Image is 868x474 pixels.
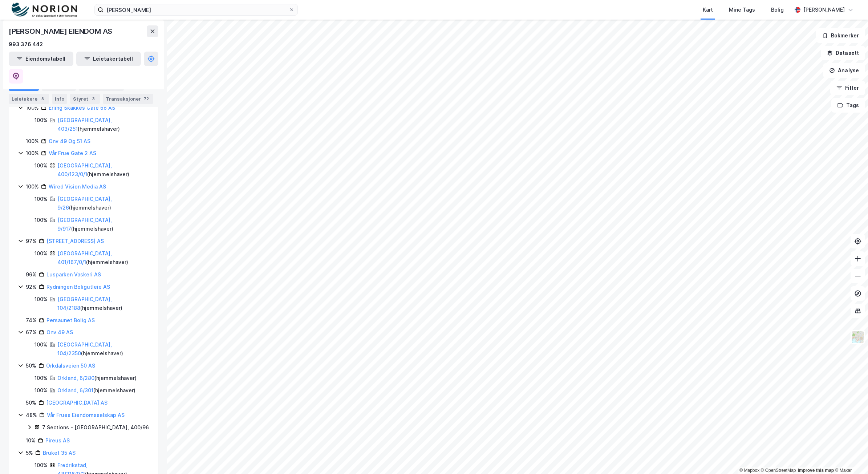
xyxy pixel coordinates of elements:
[35,195,48,203] div: 100%
[90,95,97,102] div: 3
[57,216,149,233] div: ( hjemmelshaver )
[832,439,868,474] div: Kontrollprogram for chat
[35,374,48,382] div: 100%
[831,98,865,113] button: Tags
[26,137,39,146] div: 100%
[57,374,137,382] div: ( hjemmelshaver )
[821,46,865,60] button: Datasett
[46,238,104,244] a: [STREET_ADDRESS] AS
[47,412,125,418] a: Vår Frues Eiendomsselskap AS
[851,330,865,344] img: Z
[35,216,48,224] div: 100%
[57,386,135,395] div: ( hjemmelshaver )
[703,5,713,14] div: Kart
[35,340,48,349] div: 100%
[57,116,149,133] div: ( hjemmelshaver )
[57,195,149,212] div: ( hjemmelshaver )
[57,295,149,312] div: ( hjemmelshaver )
[26,411,37,420] div: 48%
[26,270,37,279] div: 96%
[57,217,112,232] a: [GEOGRAPHIC_DATA], 9/917
[9,25,114,37] div: [PERSON_NAME] EIENDOM AS
[142,95,150,102] div: 72
[57,250,112,265] a: [GEOGRAPHIC_DATA], 401/167/0/1
[46,317,95,323] a: Persaunet Bolig AS
[57,375,94,381] a: Orkland, 6/280
[57,249,149,267] div: ( hjemmelshaver )
[104,4,289,15] input: Søk på adresse, matrikkel, gårdeiere, leietakere eller personer
[46,271,101,277] a: Lusparken Vaskeri AS
[35,249,48,258] div: 100%
[803,5,845,14] div: [PERSON_NAME]
[26,436,36,445] div: 10%
[46,400,108,406] a: [GEOGRAPHIC_DATA] AS
[57,387,93,393] a: Orkland, 6/301
[46,284,110,290] a: Rydningen Boligutleie AS
[49,105,115,111] a: Erling Skakkes Gate 66 AS
[42,423,149,432] div: 7 Sections - [GEOGRAPHIC_DATA], 400/96
[26,237,37,246] div: 97%
[830,81,865,95] button: Filter
[57,117,112,132] a: [GEOGRAPHIC_DATA], 403/251
[26,449,33,457] div: 5%
[35,161,48,170] div: 100%
[9,94,49,104] div: Leietakere
[823,63,865,78] button: Analyse
[49,138,90,144] a: Onv 49 Og 51 AS
[103,94,153,104] div: Transaksjoner
[26,316,37,325] div: 74%
[52,94,67,104] div: Info
[49,150,96,156] a: Vår Frue Gate 2 AS
[798,468,834,473] a: Improve this map
[26,149,39,158] div: 100%
[26,104,39,112] div: 100%
[57,161,149,179] div: ( hjemmelshaver )
[816,28,865,43] button: Bokmerker
[35,295,48,304] div: 100%
[26,283,37,291] div: 92%
[35,461,48,470] div: 100%
[9,40,43,49] div: 993 376 442
[26,328,37,337] div: 67%
[57,341,112,356] a: [GEOGRAPHIC_DATA], 104/2350
[771,5,784,14] div: Bolig
[49,183,106,190] a: Wired Vision Media AS
[57,296,112,311] a: [GEOGRAPHIC_DATA], 104/2188
[832,439,868,474] iframe: Chat Widget
[46,329,73,335] a: Onv 49 AS
[46,362,95,369] a: Orkdalsveien 50 AS
[35,386,48,395] div: 100%
[57,162,112,177] a: [GEOGRAPHIC_DATA], 400/123/0/1
[12,3,77,17] img: norion-logo.80e7a08dc31c2e691866.png
[729,5,755,14] div: Mine Tags
[26,398,36,407] div: 50%
[76,52,141,66] button: Leietakertabell
[9,52,73,66] button: Eiendomstabell
[57,196,112,211] a: [GEOGRAPHIC_DATA], 9/26
[739,468,759,473] a: Mapbox
[26,361,36,370] div: 50%
[761,468,796,473] a: OpenStreetMap
[57,340,149,358] div: ( hjemmelshaver )
[70,94,100,104] div: Styret
[39,95,46,102] div: 8
[45,437,70,443] a: Pireus AS
[26,182,39,191] div: 100%
[43,450,76,456] a: Bruket 35 AS
[35,116,48,125] div: 100%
